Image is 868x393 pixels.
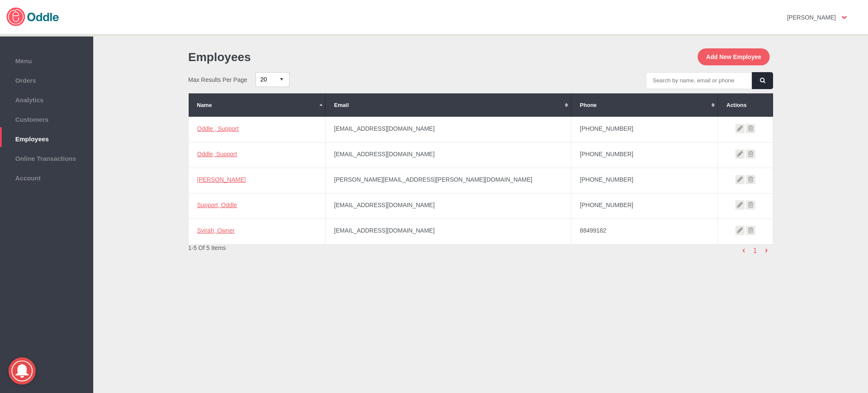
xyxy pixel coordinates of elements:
[189,93,325,117] th: Name
[735,124,745,133] i: undefined
[762,247,771,255] img: right-arrow.png
[197,227,235,234] a: Syirah, Owner
[842,16,847,19] img: user-option-arrow.png
[197,202,237,208] a: Support, Oddle
[4,55,89,65] span: Menu
[4,172,89,182] span: Account
[325,168,571,193] td: [PERSON_NAME][EMAIL_ADDRESS][PERSON_NAME][DOMAIN_NAME]
[325,219,571,244] td: [EMAIL_ADDRESS][DOMAIN_NAME]
[4,133,89,143] span: Employees
[698,48,770,65] button: Add New Employee
[571,117,718,142] td: [PHONE_NUMBER]
[735,175,745,184] i: undefined
[571,168,718,193] td: [PHONE_NUMBER]
[750,244,760,257] li: 1
[4,75,89,84] span: Orders
[188,244,226,251] span: 1-5 Of 5 Items
[4,94,89,104] span: Analytics
[188,76,247,83] span: Max Results Per Page
[197,176,246,183] a: [PERSON_NAME]
[197,125,239,132] a: Oddle , Support
[718,93,773,117] th: Actions
[571,93,718,117] th: Phone
[746,149,755,159] i: undefined
[197,151,237,157] a: Oddle, Support
[787,14,836,21] strong: [PERSON_NAME]
[188,51,476,64] h1: Employees
[325,117,571,142] td: [EMAIL_ADDRESS][DOMAIN_NAME]
[571,193,718,219] td: [PHONE_NUMBER]
[4,114,89,123] span: Customers
[746,124,755,133] i: undefined
[325,193,571,219] td: [EMAIL_ADDRESS][DOMAIN_NAME]
[735,200,745,210] i: undefined
[4,153,89,162] span: Online Transactions
[735,226,745,235] i: undefined
[325,93,571,117] th: Email
[571,219,718,244] td: 88499182
[746,175,755,184] i: undefined
[746,226,755,235] i: undefined
[571,142,718,168] td: [PHONE_NUMBER]
[740,247,748,255] img: left-arrow-small.png
[325,142,571,168] td: [EMAIL_ADDRESS][DOMAIN_NAME]
[735,149,745,159] i: undefined
[646,72,752,89] input: Search by name, email or phone
[746,200,755,210] i: undefined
